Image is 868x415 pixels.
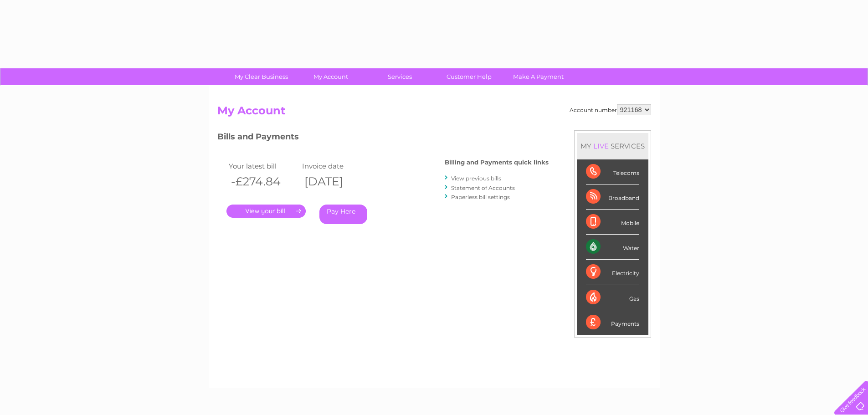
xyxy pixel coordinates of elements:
div: Payments [586,310,639,335]
a: Pay Here [319,205,367,224]
div: Broadband [586,184,639,210]
h4: Billing and Payments quick links [445,159,549,166]
th: [DATE] [300,172,373,191]
div: Mobile [586,210,639,235]
a: Services [362,68,437,85]
div: MY SERVICES [577,133,648,159]
div: Account number [570,104,651,115]
div: Telecoms [586,159,639,184]
a: Paperless bill settings [451,194,510,200]
td: Invoice date [300,160,373,172]
a: View previous bills [451,175,501,182]
a: Make A Payment [501,68,576,85]
th: -£274.84 [226,172,300,191]
h2: My Account [217,104,651,122]
div: LIVE [591,142,611,150]
div: Water [586,235,639,260]
td: Your latest bill [226,160,300,172]
a: Customer Help [431,68,507,85]
div: Electricity [586,260,639,285]
a: My Account [293,68,368,85]
div: Gas [586,285,639,310]
a: Statement of Accounts [451,184,515,191]
a: . [226,205,306,218]
a: My Clear Business [224,68,299,85]
h3: Bills and Payments [217,130,549,146]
